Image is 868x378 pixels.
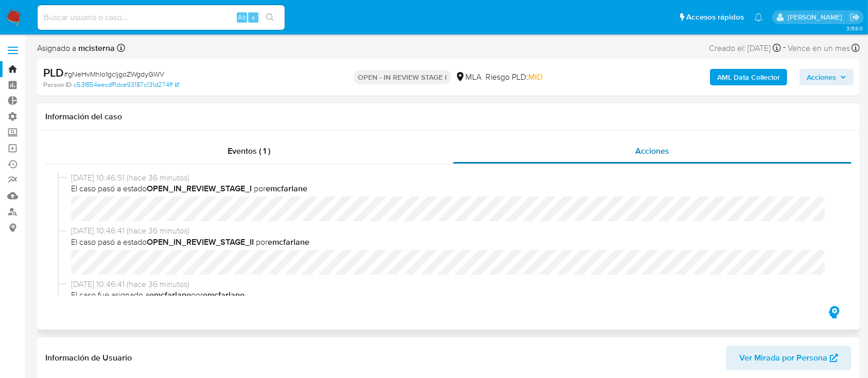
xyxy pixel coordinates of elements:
a: Notificaciones [754,13,763,22]
b: Person ID [43,80,72,89]
a: Salir [849,12,860,23]
b: emcfarlane [149,289,191,301]
b: AML Data Collector [717,69,780,85]
span: s [252,12,255,22]
span: Asignado a [37,43,115,54]
h1: Información del caso [45,112,852,122]
b: PLD [43,64,64,81]
div: MLA [455,71,481,83]
span: - [783,41,786,55]
span: [DATE] 10:46:41 (hace 36 minutos) [71,225,835,237]
b: mcisterna [76,42,115,54]
b: emcfarlane [268,236,309,248]
span: Ver Mirada por Persona [739,346,827,370]
span: [DATE] 10:46:51 (hace 36 minutos) [71,172,835,184]
b: emcfarlane [203,289,245,301]
input: Buscar usuario o caso... [38,11,285,24]
a: c53f854eecdff1dce93187c131d274ff [74,80,179,89]
b: OPEN_IN_REVIEW_STAGE_II [147,236,254,248]
span: El caso pasó a estado por [71,183,835,194]
button: Acciones [800,69,854,85]
span: # gNeHvMhIo1gcljgoZWgdyGWV [64,69,164,79]
span: Vence en un mes [788,43,850,54]
span: El caso pasó a estado por [71,237,835,248]
span: Alt [238,12,246,22]
span: Riesgo PLD: [485,71,543,83]
span: Accesos rápidos [686,12,744,23]
h1: Información de Usuario [45,353,132,363]
span: El caso fue asignado a por [71,290,835,301]
span: MID [528,71,543,83]
span: Acciones [635,145,669,157]
p: OPEN - IN REVIEW STAGE I [354,70,451,84]
p: ezequiel.castrillon@mercadolibre.com [788,12,846,22]
button: search-icon [259,10,281,25]
span: [DATE] 10:46:41 (hace 36 minutos) [71,279,835,290]
div: Creado el: [DATE] [709,41,781,55]
b: emcfarlane [266,183,307,194]
span: Acciones [807,69,836,85]
span: Eventos ( 1 ) [228,145,270,157]
button: AML Data Collector [710,69,787,85]
b: OPEN_IN_REVIEW_STAGE_I [147,183,252,194]
button: Ver Mirada por Persona [726,346,852,370]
